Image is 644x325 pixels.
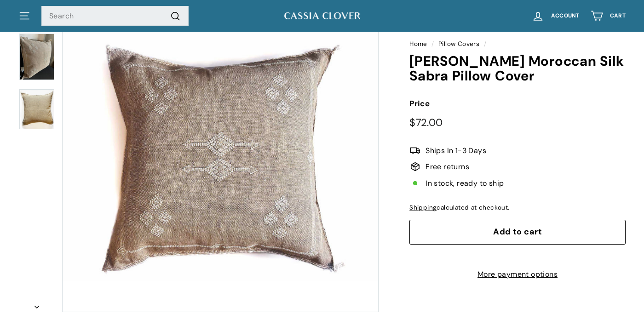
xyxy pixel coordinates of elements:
[425,161,469,173] span: Free returns
[551,13,580,19] span: Account
[409,39,626,49] nav: breadcrumbs
[409,204,437,211] a: Shipping
[482,40,489,48] span: /
[409,268,626,280] a: More payment options
[425,177,504,189] span: In stock, ready to ship
[409,203,626,213] div: calculated at checkout.
[409,220,626,245] button: Add to cart
[19,89,54,130] img: Adil Moroccan Silk Sabra Pillow Cover
[409,97,626,110] label: Price
[409,116,443,129] span: $72.00
[41,6,189,26] input: Search
[526,2,585,29] a: Account
[438,40,479,48] a: Pillow Covers
[409,54,626,84] h1: [PERSON_NAME] Moroccan Silk Sabra Pillow Cover
[429,40,436,48] span: /
[585,2,631,29] a: Cart
[409,40,427,48] a: Home
[19,34,54,80] img: Adil Moroccan Silk Sabra Pillow Cover
[425,145,486,157] span: Ships In 1-3 Days
[610,13,626,19] span: Cart
[493,226,542,237] span: Add to cart
[18,296,55,313] button: Next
